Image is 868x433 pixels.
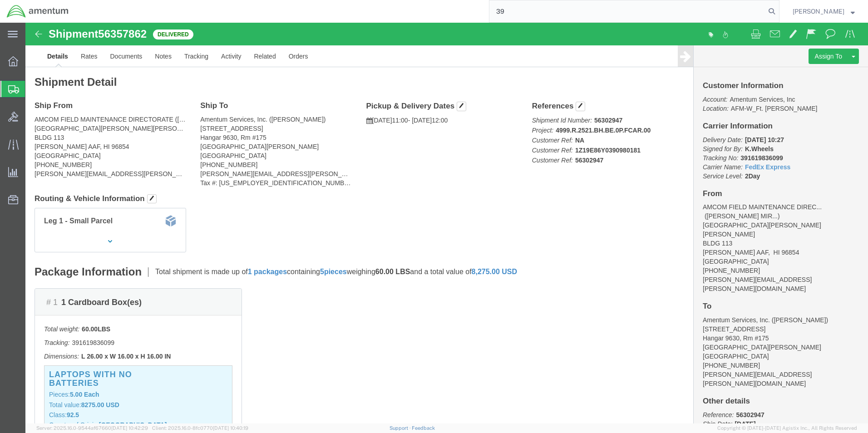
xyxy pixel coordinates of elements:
[36,425,148,431] span: Server: 2025.16.0-9544af67660
[489,0,765,22] input: Search for shipment number, reference number
[390,425,412,431] a: Support
[717,424,857,432] span: Copyright © [DATE]-[DATE] Agistix Inc., All Rights Reserved
[152,425,248,431] span: Client: 2025.16.0-8fc0770
[793,6,844,16] span: Regina Escobar
[25,23,868,423] iframe: FS Legacy Container
[111,425,148,431] span: [DATE] 10:42:29
[412,425,435,431] a: Feedback
[792,6,855,17] button: [PERSON_NAME]
[6,5,69,18] img: logo
[213,425,248,431] span: [DATE] 10:40:19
